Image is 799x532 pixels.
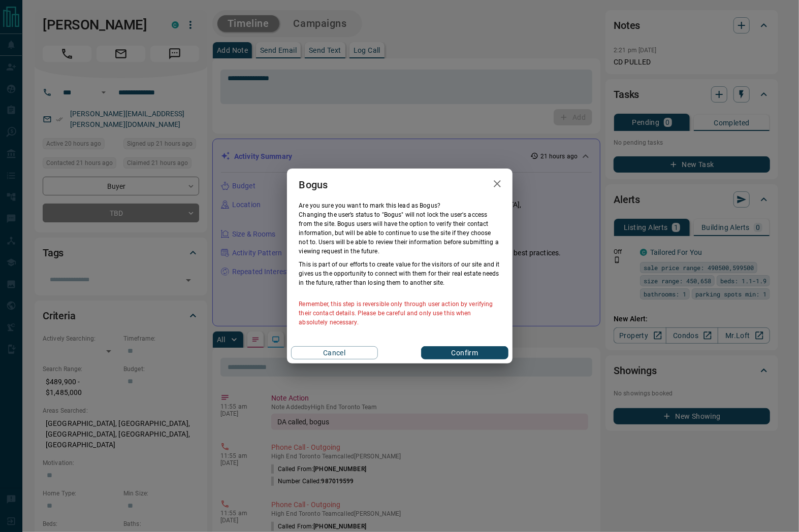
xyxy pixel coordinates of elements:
[291,346,378,359] button: Cancel
[299,201,500,210] p: Are you sure you want to mark this lead as Bogus ?
[299,210,500,256] p: Changing the user’s status to "Bogus" will not lock the user's access from the site. Bogus users ...
[299,260,500,287] p: This is part of our efforts to create value for the visitors of our site and it gives us the oppo...
[299,300,500,327] p: Remember, this step is reversible only through user action by verifying their contact details. Pl...
[421,346,508,359] button: Confirm
[287,169,340,201] h2: Bogus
